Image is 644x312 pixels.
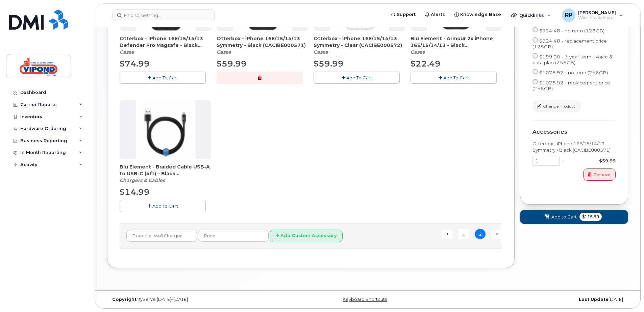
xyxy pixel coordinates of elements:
[532,69,538,74] input: $1078.92 - no term (256GB)
[314,35,405,49] span: Otterbox - iPhone 16E/15/14/13 Symmetry - Clear (CACIBE000572)
[107,297,281,302] div: MyServe [DATE]–[DATE]
[120,35,211,55] div: Otterbox - iPhone 16E/15/14/13 Defender Pro Magsafe - Black (CACIBE000659)
[578,10,616,15] span: [PERSON_NAME]
[120,187,150,197] span: $14.99
[343,297,387,302] a: Keyboard Shortcuts
[314,49,328,55] em: Cases
[346,75,372,80] span: Add To Cart
[557,8,628,22] div: Richard Parent
[152,75,178,80] span: Add To Cart
[386,8,420,21] a: Support
[120,49,134,55] em: Cases
[420,8,450,21] a: Alerts
[532,38,607,49] span: $924.48 - replacement price (128GB)
[198,230,269,242] input: Price
[567,158,616,164] div: $59.99
[120,59,150,69] span: $74.99
[532,140,616,153] div: Otterbox - iPhone 16E/15/14/13 Symmetry - Black (CACIBE000571)
[270,230,343,242] button: Add Custom Accessory
[450,8,506,21] a: Knowledge Base
[520,210,628,224] button: Add to Cart $115.99
[543,103,575,109] span: Change Product
[411,59,441,69] span: $22.49
[442,230,452,238] a: ← Previous
[458,229,469,239] a: 1
[120,200,206,212] button: Add To Cart
[411,35,502,55] div: Blu Element - Armour 2x iPhone 16E/15/14/13 - Black (CACIBE000568)
[112,297,137,302] strong: Copyright
[217,59,247,69] span: $59.99
[532,37,538,43] input: $924.48 - replacement price (128GB)
[120,72,206,83] button: Add To Cart
[579,213,602,221] span: $115.99
[460,11,501,18] span: Knowledge Base
[519,12,544,18] span: Quicklinks
[551,214,577,220] span: Add to Cart
[491,230,502,238] span: Next →
[532,54,613,65] span: $199.00 - 3 year term - voice & data plan (256GB)
[532,79,538,84] input: $1078.92 - replacement price (256GB)
[411,49,425,55] em: Cases
[532,100,581,112] button: Change Product
[120,177,165,183] em: Chargers & Cables
[532,80,610,91] span: $1078.92 - replacement price (256GB)
[314,35,405,55] div: Otterbox - iPhone 16E/15/14/13 Symmetry - Clear (CACIBE000572)
[539,28,604,33] span: $924.48 - no term (128GB)
[454,297,628,302] div: [DATE]
[314,59,344,69] span: $59.99
[397,11,416,18] span: Support
[565,11,572,19] span: RP
[217,49,231,55] em: Cases
[475,229,486,239] span: 2
[431,11,445,18] span: Alerts
[120,35,211,49] span: Otterbox - iPhone 16E/15/14/13 Defender Pro Magsafe - Black (CACIBE000659)
[120,163,211,184] div: Blu Element - Braided Cable USB-A to USB-C (4ft) – Black (CAMIPZ000176)
[217,35,308,49] span: Otterbox - iPhone 16E/15/14/13 Symmetry - Black (CACIBE000571)
[411,72,497,83] button: Add To Cart
[217,35,308,55] div: Otterbox - iPhone 16E/15/14/13 Symmetry - Black (CACIBE000571)
[120,163,211,177] span: Blu Element - Braided Cable USB-A to USB-C (4ft) – Black (CAMIPZ000176)
[443,75,469,80] span: Add To Cart
[539,70,608,75] span: $1078.92 - no term (256GB)
[136,100,195,159] img: accessory36348.JPG
[126,230,197,242] input: Example: Wall Charger
[594,172,610,178] span: Remove
[532,129,616,135] div: Accessories
[579,297,609,302] strong: Last Update
[583,168,616,180] button: Remove
[411,35,502,49] span: Blu Element - Armour 2x iPhone 16E/15/14/13 - Black (CACIBE000568)
[314,72,400,83] button: Add To Cart
[532,27,538,32] input: $924.48 - no term (128GB)
[578,15,616,21] span: Wireless Admin
[506,8,556,22] div: Quicklinks
[532,53,538,58] input: $199.00 - 3 year term - voice & data plan (256GB)
[113,9,215,21] input: Find something...
[560,158,567,164] div: x
[152,203,178,209] span: Add To Cart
